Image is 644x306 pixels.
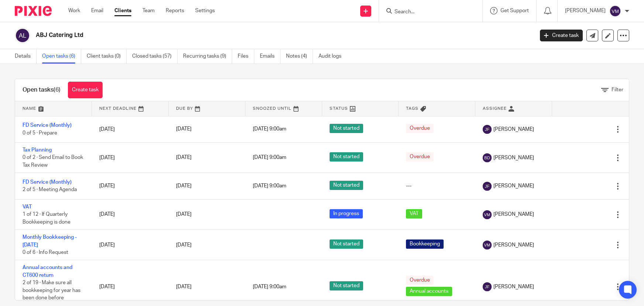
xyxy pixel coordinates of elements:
[493,283,534,290] span: [PERSON_NAME]
[406,276,434,285] span: Overdue
[253,127,286,132] span: [DATE] 9:00am
[260,49,280,64] a: Emails
[330,106,348,110] span: Status
[132,49,178,64] a: Closed tasks (57)
[23,250,68,255] span: 0 of 6 · Info Request
[483,282,492,291] img: svg%3E
[15,6,52,16] img: Pixie
[330,181,363,190] span: Not started
[183,49,232,64] a: Recurring tasks (9)
[406,106,419,110] span: Tags
[330,124,363,133] span: Not started
[330,281,363,290] span: Not started
[42,49,81,64] a: Open tasks (6)
[406,182,468,190] div: ---
[92,142,169,173] td: [DATE]
[253,155,286,160] span: [DATE] 9:00am
[493,182,534,190] span: [PERSON_NAME]
[493,211,534,218] span: [PERSON_NAME]
[330,209,363,218] span: In progress
[406,287,452,296] span: Annual accounts
[142,7,155,14] a: Team
[483,125,492,134] img: svg%3E
[23,155,83,168] span: 0 of 2 · Send Email to Book Tax Review
[92,173,169,199] td: [DATE]
[253,184,286,189] span: [DATE] 9:00am
[23,86,61,94] h1: Open tasks
[500,8,529,13] span: Get Support
[15,28,30,43] img: svg%3E
[406,239,444,249] span: Bookkeeping
[609,5,621,17] img: svg%3E
[406,152,434,161] span: Overdue
[92,116,169,142] td: [DATE]
[166,7,184,14] a: Reports
[23,235,77,247] a: Monthly Bookkeeping - [DATE]
[23,265,72,278] a: Annual accounts and CT600 return
[493,154,534,161] span: [PERSON_NAME]
[91,7,103,14] a: Email
[23,130,57,136] span: 0 of 5 · Prepare
[15,49,37,64] a: Details
[394,9,460,16] input: Search
[23,212,70,225] span: 1 of 12 · If Quarterly Bookkeeping is done
[318,49,347,64] a: Audit logs
[253,106,292,110] span: Snoozed Until
[195,7,215,14] a: Settings
[68,82,103,98] a: Create task
[176,212,192,217] span: [DATE]
[483,153,492,162] img: svg%3E
[483,210,492,219] img: svg%3E
[176,155,192,160] span: [DATE]
[176,184,192,189] span: [DATE]
[176,284,192,289] span: [DATE]
[406,124,434,133] span: Overdue
[23,180,72,185] a: FD Service (Monthly)
[483,182,492,191] img: svg%3E
[23,123,72,128] a: FD Service (Monthly)
[238,49,254,64] a: Files
[330,239,363,249] span: Not started
[92,230,169,260] td: [DATE]
[483,241,492,249] img: svg%3E
[176,242,192,248] span: [DATE]
[565,7,606,14] p: [PERSON_NAME]
[176,127,192,132] span: [DATE]
[36,31,430,39] h2: ABJ Catering Ltd
[23,187,77,193] span: 2 of 5 · Meeting Agenda
[540,30,583,41] a: Create task
[286,49,313,64] a: Notes (4)
[87,49,127,64] a: Client tasks (0)
[330,152,363,161] span: Not started
[23,204,32,210] a: VAT
[54,87,61,93] span: (6)
[114,7,131,14] a: Clients
[406,209,422,218] span: VAT
[493,126,534,133] span: [PERSON_NAME]
[23,147,52,153] a: Tax Planning
[253,284,286,289] span: [DATE] 9:00am
[68,7,80,14] a: Work
[92,199,169,229] td: [DATE]
[612,87,623,92] span: Filter
[493,241,534,249] span: [PERSON_NAME]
